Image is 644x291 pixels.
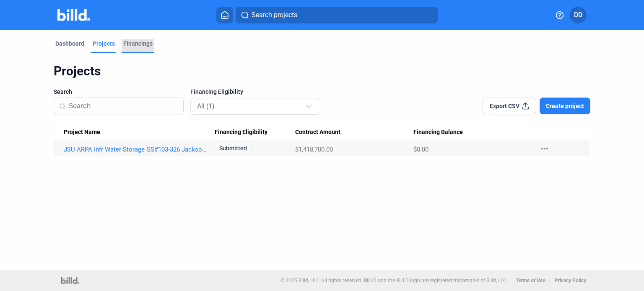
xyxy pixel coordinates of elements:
span: Financing Balance [413,129,463,136]
span: Contract Amount [295,129,340,136]
img: logo [61,277,79,284]
button: DD [570,7,587,23]
b: Privacy Policy [555,278,586,283]
div: Dashboard [55,39,84,48]
span: Submitted [215,143,252,153]
span: Search [54,88,72,96]
span: $0.00 [413,146,428,153]
span: Search projects [252,10,297,20]
span: Export CSV [490,102,519,110]
b: Terms of Use [516,278,545,283]
a: JSU ARPA Infr Water Storage GS#103-326 Jackson MS [64,146,209,153]
div: Projects [93,39,115,48]
p: | [549,278,551,283]
span: Project Name [64,129,100,136]
p: © 2025 Billd, LLC. All rights reserved. BILLD and the BILLD logo are registered trademarks of Bil... [280,278,508,283]
div: Financing Eligibility [215,129,295,136]
mat-select-trigger: All (1) [197,102,215,110]
button: Export CSV [483,98,536,114]
div: Contract Amount [295,129,413,136]
button: Create project [540,98,590,114]
div: Projects [54,63,590,79]
span: Create project [546,102,584,110]
div: Project Name [64,129,215,136]
div: Financings [123,39,153,48]
span: $1,418,700.00 [295,146,333,153]
mat-icon: more_horiz [540,144,550,154]
input: Search [69,97,178,115]
span: Financing Eligibility [190,88,243,96]
span: Financing Eligibility [215,129,267,136]
span: DD [574,10,582,20]
img: Billd Company Logo [57,9,91,21]
button: Search projects [236,7,438,23]
div: Financing Balance [413,129,532,136]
